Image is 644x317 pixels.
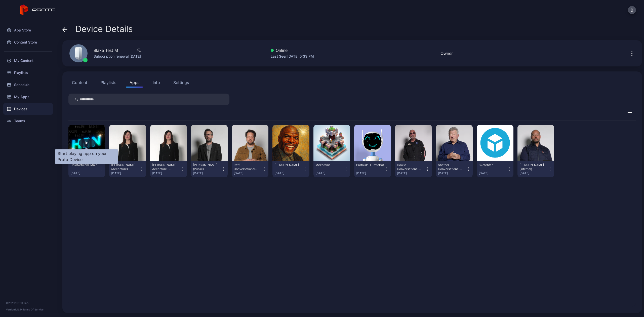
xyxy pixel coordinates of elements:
[356,171,385,175] div: [DATE]
[173,80,189,86] div: Settings
[55,149,118,164] div: Start playing app on your Proto Device
[234,163,261,171] div: Raffi Conversational Persona - (Proto Internal)
[438,163,471,175] button: Shatner Conversational Persona - (Proto Internal)[DATE]
[149,77,164,88] button: Info
[628,6,636,14] button: B
[193,163,226,175] button: [PERSON_NAME] - (Public)[DATE]
[3,103,53,115] a: Devices
[397,163,425,171] div: Howie Conversational Persona - (Proto Internal)
[3,115,53,127] a: Teams
[70,163,98,167] div: HoloNetwork-Main
[315,163,343,167] div: Mekorama
[126,77,143,88] button: Apps
[3,36,53,48] a: Content Store
[152,163,185,175] button: [PERSON_NAME] Accenture - (Accenture)[DATE]
[152,163,180,171] div: Mair Accenture - (Accenture)
[234,171,262,175] div: [DATE]
[70,171,99,175] div: [DATE]
[356,163,389,175] button: ProtoGPT: ProtoBot[DATE]
[3,91,53,103] a: My Apps
[440,50,453,56] div: Owner
[397,171,425,175] div: [DATE]
[6,301,50,305] div: © 2025 PROTO, Inc.
[6,308,23,311] span: Version 1.13.1 •
[479,171,507,175] div: [DATE]
[234,163,266,175] button: Raffi Conversational Persona - (Proto Internal)[DATE]
[271,47,314,53] div: Online
[519,163,552,175] button: [PERSON_NAME] - (Internal)[DATE]
[3,79,53,91] a: Schedule
[3,67,53,79] a: Playlists
[68,77,91,88] button: Content
[479,163,506,167] div: Sketchfab
[3,55,53,67] a: My Content
[193,171,221,175] div: [DATE]
[271,53,314,59] div: Last Seen [DATE] 5:33 PM
[75,24,133,34] span: Device Details
[519,163,547,171] div: Blake K - (Internal)
[438,171,466,175] div: [DATE]
[153,80,160,86] div: Info
[356,163,384,167] div: ProtoGPT: ProtoBot
[94,47,118,53] div: Blake Test M
[315,171,344,175] div: [DATE]
[111,163,139,171] div: Mair - (Accenture)
[274,163,307,175] button: [PERSON_NAME][DATE]
[152,171,181,175] div: [DATE]
[397,163,430,175] button: Howie Conversational Persona - (Proto Internal)[DATE]
[111,171,140,175] div: [DATE]
[70,163,103,175] button: HoloNetwork-Main[DATE]
[170,77,192,88] button: Settings
[519,171,548,175] div: [DATE]
[274,163,302,167] div: Terry Selfie
[97,77,120,88] button: Playlists
[315,163,348,175] button: Mekorama[DATE]
[479,163,511,175] button: Sketchfab[DATE]
[111,163,144,175] button: [PERSON_NAME] - (Accenture)[DATE]
[274,171,303,175] div: [DATE]
[438,163,466,171] div: Shatner Conversational Persona - (Proto Internal)
[193,163,221,171] div: David N Persona - (Public)
[3,24,53,36] a: App Store
[23,308,44,311] a: Terms Of Service
[94,53,141,59] div: Subscription renewal [DATE]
